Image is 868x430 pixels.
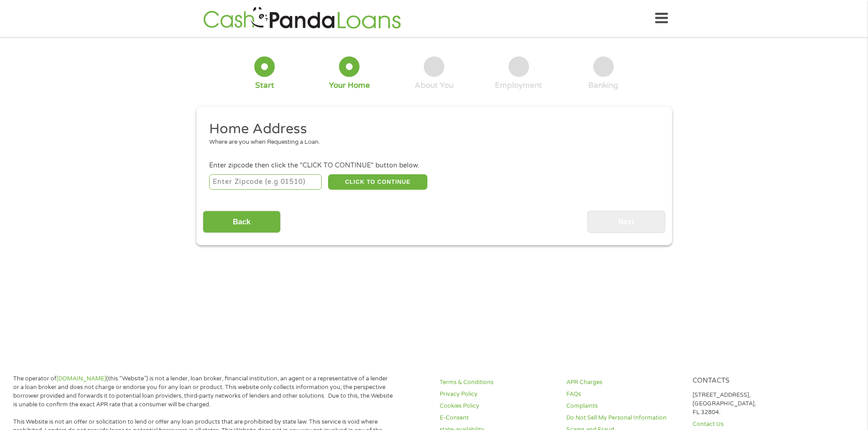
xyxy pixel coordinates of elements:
p: [STREET_ADDRESS], [GEOGRAPHIC_DATA], FL 32804. [693,391,808,417]
a: Terms & Conditions [440,378,555,387]
input: Back [203,211,281,233]
input: Next [587,211,665,233]
a: [DOMAIN_NAME] [56,375,106,382]
h2: Home Address [209,120,652,138]
div: Enter zipcode then click the "CLICK TO CONTINUE" button below. [209,161,658,171]
input: Enter Zipcode (e.g 01510) [209,174,322,190]
button: CLICK TO CONTINUE [328,174,427,190]
a: FAQs [566,390,682,399]
a: Complaints [566,402,682,410]
a: E-Consent [440,414,555,422]
div: Start [255,81,274,91]
a: APR Charges [566,378,682,387]
h4: Contacts [693,377,808,385]
a: Cookies Policy [440,402,555,410]
p: The operator of (this “Website”) is not a lender, loan broker, financial institution, an agent or... [13,374,393,409]
a: Do Not Sell My Personal Information [566,414,682,422]
img: GetLoanNow Logo [200,5,404,31]
div: Employment [495,81,542,91]
div: About You [415,81,453,91]
a: Privacy Policy [440,390,555,399]
div: Banking [588,81,618,91]
div: Where are you when Requesting a Loan. [209,138,652,147]
div: Your Home [329,81,370,91]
